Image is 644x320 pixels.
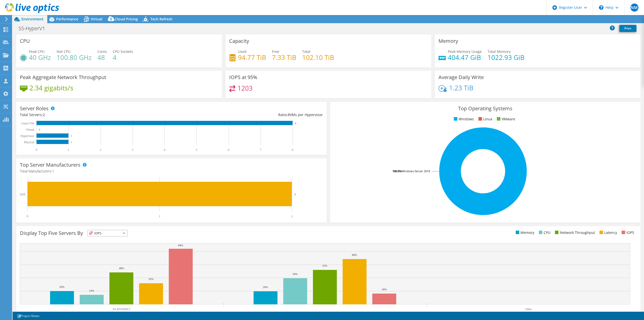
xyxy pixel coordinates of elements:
text: 20% [263,286,268,289]
li: CPU [538,230,550,235]
li: Latency [598,230,617,235]
div: Total Servers: [20,112,171,118]
text: 3 [132,148,133,152]
h4: 1022.93 GiB [488,55,525,60]
h4: 102.10 TiB [302,55,334,60]
text: 1 [71,141,72,144]
text: 2 [291,215,293,218]
h4: 404.47 GiB [448,55,482,60]
span: Peak CPU [29,49,45,54]
h3: IOPS at 95% [229,75,257,80]
text: 39% [293,272,298,275]
h4: 40 GHz [29,55,51,60]
tspan: 100.0% [392,169,402,173]
li: Network Throughput [554,230,595,235]
span: NM [630,4,638,12]
h3: Top Server Manufacturers [20,162,80,168]
text: 8 [292,148,293,152]
text: 1 [71,135,72,137]
span: Virtual [91,17,102,21]
span: Net CPU [57,49,70,54]
text: 52% [322,264,327,267]
text: 7 [260,148,261,152]
h3: Peak Aggregate Network Throughput [20,75,106,80]
li: VMware [496,116,515,122]
text: 0 [27,215,28,218]
text: Virtual [26,128,34,131]
text: 5 [196,148,197,152]
span: CPU Sockets [113,49,133,54]
h4: 7.33 TiB [272,55,296,60]
text: 20% [59,285,64,288]
text: SS-HYPERV2 [113,307,130,311]
h4: 48 [97,55,107,60]
span: 2 [43,112,45,117]
text: 16% [382,288,387,291]
li: Windows [453,116,474,122]
h4: 1.23 TiB [449,85,473,91]
h3: Average Daily Write [438,75,484,80]
h4: 4 [113,55,133,60]
span: Total Memory [488,49,511,54]
text: 68% [352,253,357,256]
text: Physical [24,140,34,144]
h1: SS-HyperV1 [16,26,53,31]
li: Memory [514,230,534,235]
h3: Memory [438,38,458,44]
h4: Total Manufacturers: [20,168,323,174]
a: Project Notes [14,313,43,319]
h4: 100.80 GHz [57,55,92,60]
span: Free [272,49,279,54]
a: Print [619,25,636,32]
h4: 94.77 TiB [238,55,266,60]
h4: 2.34 gigabits/s [29,85,73,91]
span: Total [302,49,310,54]
text: Other [525,307,532,311]
text: Guest VM [21,122,34,125]
li: Linux [477,116,492,122]
h4: 1203 [237,85,253,91]
span: Used [238,49,247,54]
span: Cores [97,49,107,54]
text: 2 [100,148,101,152]
span: Peak Memory Usage [448,49,482,54]
text: 0 [36,148,37,152]
tspan: Windows Server 2019 [402,169,430,173]
text: 2 [294,193,296,196]
text: 8 [295,122,296,125]
li: IOPS [620,230,634,235]
text: Hypervisor [21,134,34,138]
h3: CPU [20,38,30,44]
div: Ratio: VMs per Hypervisor [171,112,323,118]
h3: Capacity [229,38,249,44]
span: Cloud Pricing [115,17,138,21]
text: 0 [39,128,40,131]
h3: Top Operating Systems [334,106,637,111]
h3: Server Roles [20,106,49,111]
text: 1 [159,215,160,218]
text: 84% [178,244,183,247]
text: 1 [68,148,69,152]
span: Environment [21,17,44,21]
text: 14% [89,289,94,292]
span: 8 [288,112,290,117]
text: 48% [119,267,124,270]
text: 4 [164,148,165,152]
text: 32% [148,277,153,280]
text: 6 [228,148,229,152]
svg: \n [599,5,603,10]
span: Tech Refresh [150,17,173,21]
text: Dell [20,193,25,196]
span: 1 [52,169,54,173]
span: Performance [56,17,78,21]
span: IOPS [88,230,127,236]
